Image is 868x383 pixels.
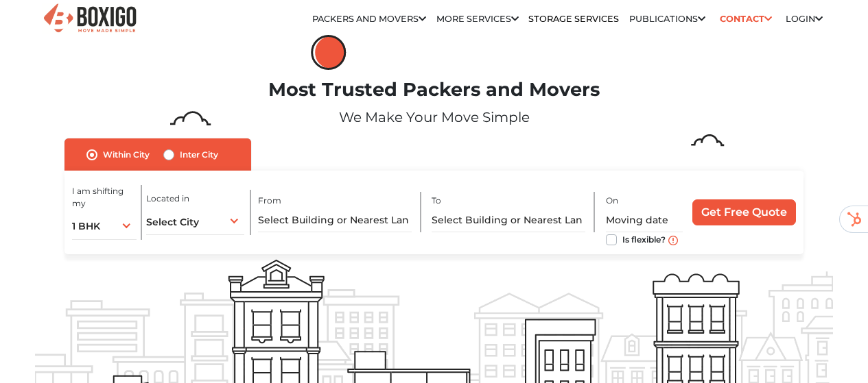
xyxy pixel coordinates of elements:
h1: Most Trusted Packers and Movers [35,79,834,101]
span: Select City [146,216,199,228]
p: We Make Your Move Simple [35,107,834,127]
img: Boxigo [42,2,138,36]
img: move_date_info [668,236,678,245]
a: More services [436,14,519,24]
input: Moving date [606,208,683,232]
input: Select Building or Nearest Landmark [258,208,411,232]
label: Located in [146,193,189,205]
a: Login [786,14,823,24]
label: Is flexible? [622,232,666,246]
a: Publications [629,14,705,24]
a: Contact [715,8,776,29]
input: Select Building or Nearest Landmark [432,208,585,232]
span: 1 BHK [72,220,100,232]
label: Within City [103,147,150,163]
label: To [432,195,441,207]
label: I am shifting my [72,185,137,210]
a: Packers and Movers [312,14,426,24]
a: Storage Services [528,14,619,24]
input: Get Free Quote [692,199,796,225]
label: On [606,195,618,207]
label: From [258,195,281,207]
label: Inter City [180,147,218,163]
